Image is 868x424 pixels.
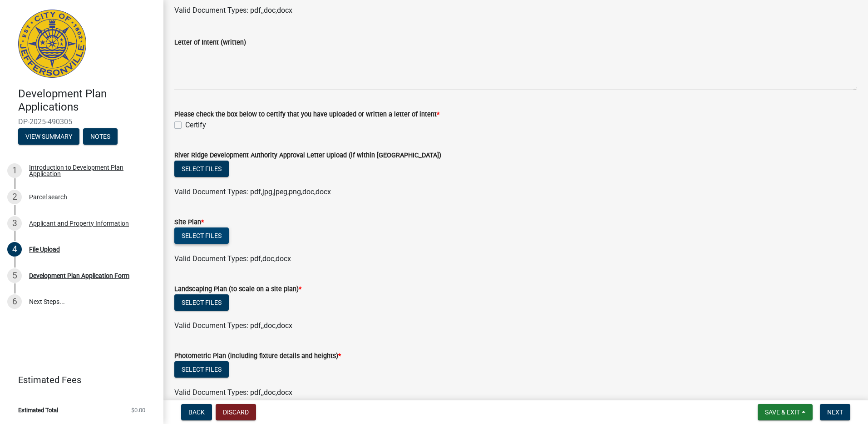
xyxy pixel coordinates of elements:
label: Photometric Plan (including fixture details and heights) [174,353,341,359]
div: 1 [7,163,22,178]
div: Development Plan Application Form [29,273,129,279]
span: Valid Document Types: pdf,,doc,docx [174,321,292,330]
span: Back [188,409,205,416]
button: View Summary [18,128,79,145]
a: Estimated Fees [7,371,149,389]
label: Landscaping Plan (to scale on a site plan) [174,286,301,293]
button: Select files [174,227,229,244]
span: Valid Document Types: pdf,jpg,jpeg,png,doc,docx [174,187,331,196]
div: 2 [7,190,22,204]
div: File Upload [29,246,60,252]
div: 6 [7,294,22,309]
span: Next [827,409,843,416]
label: Site Plan [174,219,204,226]
div: 5 [7,268,22,283]
label: Letter of Intent (written) [174,40,246,46]
wm-modal-confirm: Summary [18,133,79,141]
wm-modal-confirm: Notes [83,133,118,141]
span: Valid Document Types: pdf,doc,docx [174,254,291,263]
label: Please check the box below to certify that you have uploaded or written a letter of intent [174,111,439,118]
div: Parcel search [29,194,67,200]
button: Select files [174,161,229,177]
button: Save & Exit [758,404,813,420]
div: Introduction to Development Plan Application [29,164,149,177]
button: Notes [83,128,118,145]
span: DP-2025-490305 [18,117,145,126]
button: Select files [174,294,229,311]
span: Save & Exit [765,409,800,416]
button: Discard [216,404,256,420]
label: Certify [185,120,206,131]
span: Estimated Total [18,407,58,413]
span: $0.00 [131,407,145,413]
div: 4 [7,242,22,257]
img: City of Jeffersonville, Indiana [18,10,86,78]
h4: Development Plan Applications [18,87,156,114]
button: Select files [174,361,229,378]
span: Valid Document Types: pdf,,doc,docx [174,6,292,15]
span: Valid Document Types: pdf,,doc,docx [174,388,292,397]
button: Next [820,404,850,420]
label: River Ridge Development Authority Approval Letter Upload (if within [GEOGRAPHIC_DATA]) [174,152,441,159]
div: Applicant and Property Information [29,220,129,227]
div: 3 [7,216,22,231]
button: Back [181,404,212,420]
